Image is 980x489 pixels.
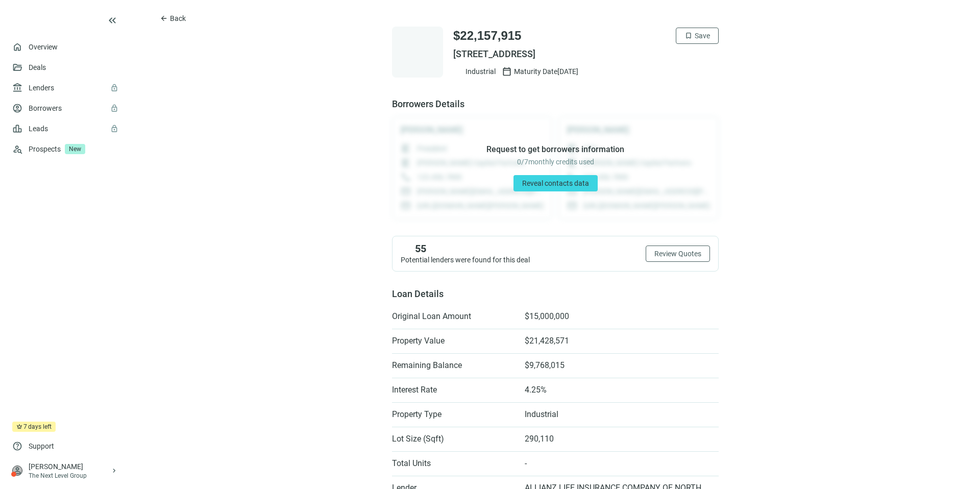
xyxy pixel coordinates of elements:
iframe: Intercom live chat [945,434,970,458]
span: Review Quotes [654,250,701,258]
span: days left [28,422,52,432]
span: $21,428,571 [525,336,569,346]
button: Reveal contacts data [513,175,598,191]
span: 7 [23,422,27,432]
span: 55 [415,242,426,255]
span: bookmark [684,32,693,40]
span: Original Loan Amount [392,311,514,322]
span: Support [29,441,54,451]
span: Request to get borrowers information [486,144,624,155]
span: New [65,144,85,154]
span: Industrial [465,66,496,77]
span: help [12,441,22,451]
span: Potential lenders were found for this deal [401,256,530,264]
span: Total Units [392,458,514,469]
span: Lot Size (Sqft) [392,434,514,444]
span: 290,110 [525,434,554,444]
span: $9,768,015 [525,360,565,371]
span: Maturity Date [DATE] [514,66,578,77]
div: [PERSON_NAME] [29,461,110,472]
div: Prospects [29,139,118,159]
span: 0 / 7 monthly credits used [517,157,594,167]
span: lock [110,125,118,133]
span: [STREET_ADDRESS] [453,48,719,60]
button: bookmarkSave [676,28,719,44]
span: 4.25% [525,385,547,395]
span: person [12,466,22,476]
span: Property Type [392,409,514,420]
span: lock [110,84,118,92]
span: $22,157,915 [453,28,521,44]
span: arrow_back [160,14,168,22]
span: keyboard_arrow_right [110,467,118,475]
span: lock [110,104,118,112]
span: Back [170,14,186,22]
div: The Next Level Group [29,472,110,480]
span: Industrial [525,409,558,420]
span: - [525,458,527,469]
span: Remaining Balance [392,360,514,371]
button: Review Quotes [646,246,710,262]
span: Interest Rate [392,385,514,395]
a: Overview [29,43,58,51]
span: calendar_today [502,66,512,77]
a: ProspectsNew [29,139,118,159]
span: crown [16,424,22,430]
span: $15,000,000 [525,311,569,322]
span: Property Value [392,336,514,346]
button: keyboard_double_arrow_left [106,14,118,27]
span: Loan Details [392,288,444,299]
span: Borrowers Details [392,98,719,110]
a: Deals [29,63,46,71]
span: Reveal contacts data [522,179,589,187]
button: arrow_backBack [151,10,194,27]
span: Save [695,32,710,40]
